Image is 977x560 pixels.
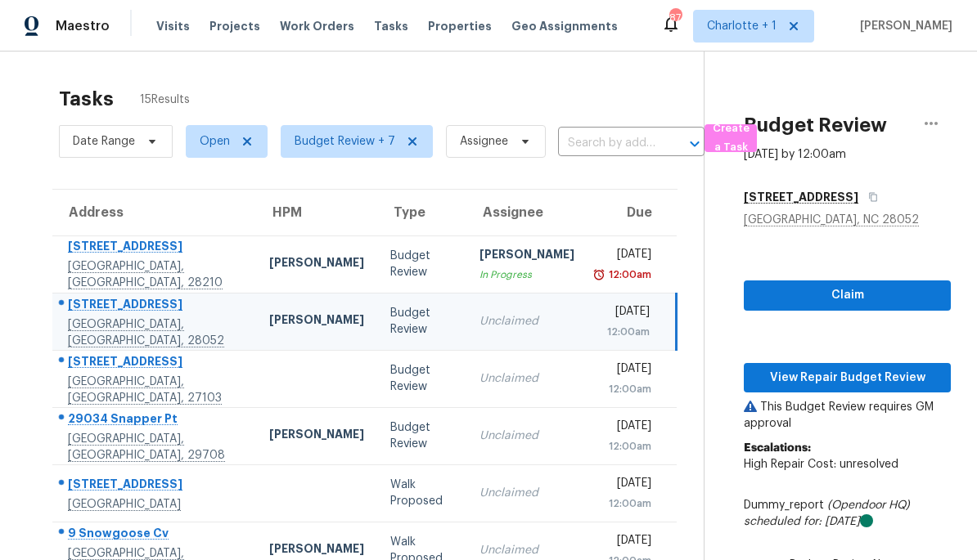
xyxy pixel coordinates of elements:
[744,459,898,470] span: High Repair Cost: unresolved
[601,381,651,397] div: 12:00am
[390,362,453,395] div: Budget Review
[757,368,938,388] span: View Repair Budget Review
[601,246,651,267] div: [DATE]
[479,370,574,387] div: Unclaimed
[744,442,811,454] b: Escalations:
[479,313,574,329] div: Unclaimed
[601,324,650,340] div: 12:00am
[705,124,757,152] button: Create a Task
[744,516,860,527] i: scheduled for: [DATE]
[460,133,508,150] span: Assignee
[390,419,453,452] div: Budget Review
[390,477,453,509] div: Walk Proposed
[140,92,190,108] span: 15 Results
[744,399,951,432] p: This Budget Review requires GM approval
[511,18,618,34] span: Geo Assignments
[601,418,651,438] div: [DATE]
[280,18,354,34] span: Work Orders
[269,426,364,446] div: [PERSON_NAME]
[601,361,651,381] div: [DATE]
[853,18,952,34] span: [PERSON_NAME]
[744,497,951,530] div: Dummy_report
[73,133,135,150] span: Date Range
[669,10,681,26] div: 87
[390,305,453,338] div: Budget Review
[56,18,110,34] span: Maestro
[827,500,910,511] i: (Opendoor HQ)
[479,428,574,444] div: Unclaimed
[466,190,588,235] th: Assignee
[156,18,190,34] span: Visits
[744,146,846,163] div: [DATE] by 12:00am
[479,267,574,283] div: In Progress
[256,190,377,235] th: HPM
[377,190,466,235] th: Type
[479,542,574,558] div: Unclaimed
[479,246,574,267] div: [PERSON_NAME]
[200,133,230,150] span: Open
[601,303,650,324] div: [DATE]
[744,363,951,393] button: View Repair Budget Review
[59,91,114,107] h2: Tasks
[757,285,938,306] span: Claim
[601,495,651,512] div: 12:00am
[269,254,364,275] div: [PERSON_NAME]
[479,485,574,501] div: Unclaimed
[269,311,364,332] div: [PERSON_NAME]
[52,190,256,235] th: Address
[558,131,659,156] input: Search by address
[601,475,651,495] div: [DATE]
[592,267,606,283] img: Overdue Alarm Icon
[390,248,453,280] div: Budget Review
[744,280,951,311] button: Claim
[606,267,651,283] div: 12:00am
[588,190,677,235] th: Due
[601,532,651,553] div: [DATE]
[744,117,887,133] h2: Budget Review
[428,18,492,34] span: Properties
[209,18,260,34] span: Projects
[713,119,749,157] span: Create a Task
[858,182,880,212] button: Copy Address
[683,132,706,155] button: Open
[295,133,395,150] span: Budget Review + 7
[707,18,777,34] span: Charlotte + 1
[374,20,408,32] span: Tasks
[601,438,651,455] div: 12:00am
